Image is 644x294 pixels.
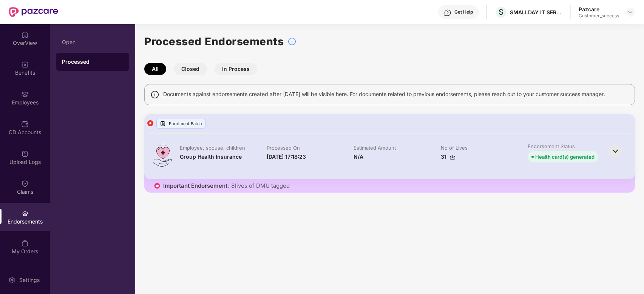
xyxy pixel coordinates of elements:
[163,182,229,190] span: Important Endorsement:
[8,276,15,284] img: svg+xml;base64,PHN2ZyBpZD0iU2V0dGluZy0yMHgyMCIgeG1sbnM9Imh0dHA6Ly93d3cudzMub3JnLzIwMDAvc3ZnIiB3aW...
[144,63,166,75] button: All
[287,37,297,46] img: svg+xml;base64,PHN2ZyBpZD0iSW5mb18tXzMyeDMyIiBkYXRhLW5hbWU9IkluZm8gLSAzMngzMiIgeG1sbnM9Imh0dHA6Ly...
[627,9,633,15] img: svg+xml;base64,PHN2ZyBpZD0iRHJvcGRvd24tMzJ4MzIiIHhtbG5zPSJodHRwOi8vd3d3LnczLm9yZy8yMDAwL3N2ZyIgd2...
[231,182,290,190] span: 8 lives of DMU tagged
[150,90,159,99] img: svg+xml;base64,PHN2ZyBpZD0iSW5mbyIgeG1sbnM9Imh0dHA6Ly93d3cudzMub3JnLzIwMDAvc3ZnIiB3aWR0aD0iMTQiIG...
[499,8,503,17] span: S
[607,143,624,159] img: svg+xml;base64,PHN2ZyBpZD0iQmFjay0zMngzMiIgeG1sbnM9Imh0dHA6Ly93d3cudzMub3JnLzIwMDAvc3ZnIiB3aWR0aD...
[174,63,207,75] button: Closed
[21,150,29,158] img: svg+xml;base64,PHN2ZyBpZD0iVXBsb2FkX0xvZ3MiIGRhdGEtbmFtZT0iVXBsb2FkIExvZ3MiIHhtbG5zPSJodHRwOi8vd3...
[535,153,595,161] div: Health card(s) generated
[21,90,29,98] img: svg+xml;base64,PHN2ZyBpZD0iRW1wbG95ZWVzIiB4bWxucz0iaHR0cDovL3d3dy53My5vcmcvMjAwMC9zdmciIHdpZHRoPS...
[449,154,456,160] img: svg+xml;base64,PHN2ZyBpZD0iRG93bmxvYWQtMzJ4MzIiIHhtbG5zPSJodHRwOi8vd3d3LnczLm9yZy8yMDAwL3N2ZyIgd2...
[163,90,605,98] span: Documents against endorsements created after [DATE] will be visible here. For documents related t...
[17,276,42,284] div: Settings
[267,144,300,151] div: Processed On
[21,31,29,38] img: svg+xml;base64,PHN2ZyBpZD0iSG9tZSIgeG1sbnM9Imh0dHA6Ly93d3cudzMub3JnLzIwMDAvc3ZnIiB3aWR0aD0iMjAiIG...
[354,144,396,151] div: Estimated Amount
[180,144,245,151] div: Employee, spouse, children
[21,120,29,128] img: svg+xml;base64,PHN2ZyBpZD0iQ0RfQWNjb3VudHMiIGRhdGEtbmFtZT0iQ0QgQWNjb3VudHMiIHhtbG5zPSJodHRwOi8vd3...
[441,153,456,161] div: 31
[354,153,363,161] div: N/A
[454,9,473,15] div: Get Help
[579,13,619,19] div: Customer_success
[444,9,451,17] img: svg+xml;base64,PHN2ZyBpZD0iSGVscC0zMngzMiIgeG1sbnM9Imh0dHA6Ly93d3cudzMub3JnLzIwMDAvc3ZnIiB3aWR0aD...
[62,58,123,66] div: Processed
[144,33,284,50] h1: Processed Endorsements
[579,6,619,13] div: Pazcare
[528,143,575,150] div: Endorsement Status
[215,63,257,75] button: In Process
[153,182,161,190] img: icon
[156,119,205,129] div: Enrolment Batch
[180,153,242,161] div: Group Health Insurance
[21,180,29,187] img: svg+xml;base64,PHN2ZyBpZD0iQ2xhaW0iIHhtbG5zPSJodHRwOi8vd3d3LnczLm9yZy8yMDAwL3N2ZyIgd2lkdGg9IjIwIi...
[21,61,29,68] img: svg+xml;base64,PHN2ZyBpZD0iQmVuZWZpdHMiIHhtbG5zPSJodHRwOi8vd3d3LnczLm9yZy8yMDAwL3N2ZyIgd2lkdGg9Ij...
[21,210,29,217] img: svg+xml;base64,PHN2ZyBpZD0iRW5kb3JzZW1lbnRzIiB4bWxucz0iaHR0cDovL3d3dy53My5vcmcvMjAwMC9zdmciIHdpZH...
[9,7,58,17] img: New Pazcare Logo
[160,121,166,127] img: svg+xml;base64,PHN2ZyBpZD0iVXBsb2FkX0xvZ3MiIGRhdGEtbmFtZT0iVXBsb2FkIExvZ3MiIHhtbG5zPSJodHRwOi8vd3...
[153,143,172,167] img: svg+xml;base64,PHN2ZyB4bWxucz0iaHR0cDovL3d3dy53My5vcmcvMjAwMC9zdmciIHdpZHRoPSI0OS4zMiIgaGVpZ2h0PS...
[62,39,123,45] div: Open
[441,144,468,151] div: No of Lives
[21,239,29,247] img: svg+xml;base64,PHN2ZyBpZD0iTXlfT3JkZXJzIiBkYXRhLW5hbWU9Ik15IE9yZGVycyIgeG1sbnM9Imh0dHA6Ly93d3cudz...
[510,9,563,16] div: SMALLDAY IT SERVICES PRIVATE LIMITED
[147,120,153,126] img: svg+xml;base64,PHN2ZyB4bWxucz0iaHR0cDovL3d3dy53My5vcmcvMjAwMC9zdmciIHdpZHRoPSIxMiIgaGVpZ2h0PSIxMi...
[267,153,306,161] div: [DATE] 17:18:23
